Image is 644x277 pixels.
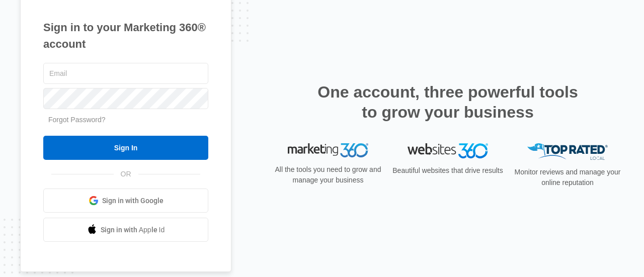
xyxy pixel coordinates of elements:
[43,136,208,160] input: Sign In
[43,63,208,84] input: Email
[408,143,488,158] img: Websites 360
[272,164,384,186] p: All the tools you need to grow and manage your business
[101,225,165,235] span: Sign in with Apple Id
[527,143,608,160] img: Top Rated Local
[314,82,581,122] h2: One account, three powerful tools to grow your business
[43,19,208,52] h1: Sign in to your Marketing 360® account
[288,143,368,157] img: Marketing 360
[43,218,208,242] a: Sign in with Apple Id
[114,169,138,179] span: OR
[102,196,164,206] span: Sign in with Google
[43,189,208,213] a: Sign in with Google
[391,165,504,176] p: Beautiful websites that drive results
[48,116,106,124] a: Forgot Password?
[511,167,624,188] p: Monitor reviews and manage your online reputation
